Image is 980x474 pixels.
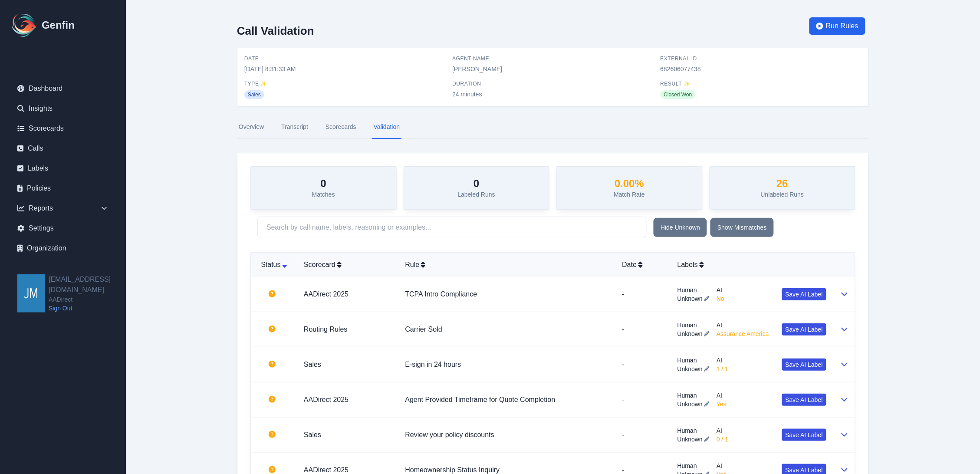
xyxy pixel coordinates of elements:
span: 0 / 1 [717,435,728,444]
p: Matches [312,190,335,199]
span: 1 / 1 [717,365,728,373]
span: Save AI Label [786,431,823,439]
a: AADirect 2025 [304,396,349,403]
span: [PERSON_NAME] [452,65,653,73]
p: Match Rate [614,190,645,199]
span: Save AI Label [786,360,823,369]
a: Review your policy discounts [405,431,494,438]
span: Human [677,321,710,329]
p: - [622,324,664,335]
a: Agent Provided Timeframe for Quote Completion [405,396,556,403]
a: Validation [372,115,401,139]
img: Logo [10,11,38,39]
span: Closed Won [661,90,696,99]
a: Labels [10,160,115,177]
div: Reports [10,200,115,217]
button: Save AI Label [782,429,826,441]
span: Run Rules [826,21,858,31]
span: AI [717,461,727,470]
p: - [622,430,664,440]
span: Assurance America [717,329,769,338]
button: Hide Unknown [654,218,707,237]
span: 24 minutes [452,90,653,99]
span: AI [717,321,769,329]
span: Type ✨ [244,80,445,87]
span: Agent Name [452,55,653,62]
a: E-sign in 24 hours [405,361,461,368]
span: Date [244,55,445,62]
a: Scorecards [10,120,115,137]
a: Organization [10,240,115,257]
h2: [EMAIL_ADDRESS][DOMAIN_NAME] [49,274,126,295]
span: AI [717,286,724,294]
p: - [622,289,664,300]
h3: 26 [761,177,804,190]
span: Human [677,391,710,400]
input: Search by call name, labels, reasoning or examples... [257,217,647,238]
h3: 0.00 % [614,177,645,190]
a: Routing Rules [304,326,348,333]
button: Run Rules [809,17,865,35]
div: Scorecard [304,260,391,270]
span: Result ✨ [661,80,862,87]
a: Carrier Sold [405,326,442,333]
a: AADirect 2025 [304,290,349,298]
a: AADirect 2025 [304,466,349,474]
h1: Genfin [42,18,75,32]
h3: 0 [458,177,495,190]
img: jmendoza@aadirect.com [17,274,45,313]
span: Save AI Label [786,290,823,299]
span: Unknown [677,435,703,444]
button: Save AI Label [782,394,826,406]
span: AADirect [49,295,126,304]
p: Labeled Runs [458,190,495,199]
span: Duration [452,80,653,87]
p: - [622,395,664,405]
span: Unknown [677,329,703,338]
a: Homeownership Status Inquiry [405,466,500,474]
a: Scorecards [324,115,358,139]
button: Save AI Label [782,359,826,371]
span: Unknown [677,365,703,373]
span: No [717,294,724,303]
span: Sales [244,90,264,99]
span: AI [717,391,727,400]
button: Save AI Label [782,288,826,300]
a: Transcript [280,115,310,139]
span: Unknown [677,294,703,303]
div: Rule [405,260,608,270]
span: AI [717,356,728,365]
a: Insights [10,100,115,117]
nav: Tabs [237,115,869,139]
span: AI [717,426,728,435]
h2: Call Validation [237,24,314,37]
a: Settings [10,220,115,237]
a: Calls [10,140,115,157]
span: [DATE] 8:31:33 AM [244,65,445,73]
a: Sales [304,431,321,438]
p: - [622,359,664,370]
div: Labels [677,260,826,270]
a: Sales [304,361,321,368]
button: Save AI Label [782,323,826,336]
a: Dashboard [10,80,115,97]
a: Policies [10,180,115,197]
span: Save AI Label [786,395,823,404]
a: Overview [237,115,266,139]
p: Unlabeled Runs [761,190,804,199]
h3: 0 [312,177,335,190]
div: Date [622,260,664,270]
span: Unknown [677,400,703,408]
span: Human [677,356,710,365]
span: Human [677,461,710,470]
div: Status [258,260,290,270]
span: Human [677,286,710,294]
span: Yes [717,400,727,408]
span: Save AI Label [786,325,823,334]
a: TCPA Intro Compliance [405,290,477,298]
button: Show Mismatches [710,218,774,237]
span: External ID [661,55,862,62]
span: Human [677,426,710,435]
span: 682606077438 [661,65,862,73]
a: Sign Out [49,304,126,313]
